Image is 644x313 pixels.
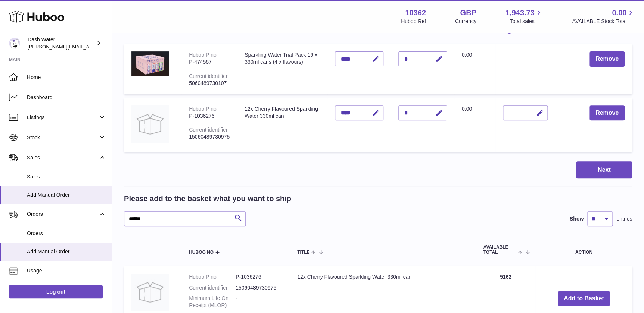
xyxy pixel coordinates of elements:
span: 0.00 [462,106,472,112]
dt: Current identifier [189,284,236,291]
span: Usage [27,267,106,274]
a: 1,943.73 Total sales [505,8,543,25]
img: 12x Cherry Flavoured Sparkling Water 330ml can [131,274,169,311]
a: Log out [9,285,103,298]
dt: Minimum Life On Receipt (MLOR) [189,295,236,309]
dd: P-1036276 [236,274,282,281]
strong: GBP [460,8,476,18]
button: Add to Basket [558,291,610,306]
div: P-474567 [189,59,230,66]
div: Dash Water [28,36,95,50]
dt: Huboo P no [189,274,236,281]
span: 0.00 [612,8,626,18]
strong: 10362 [405,8,426,18]
div: Current identifier [189,73,228,79]
label: Show [570,215,584,222]
button: Remove [589,51,625,67]
span: Add Manual Order [27,248,106,255]
div: Huboo P no [189,52,217,58]
div: 5060489730107 [189,80,230,87]
span: Orders [27,211,98,218]
h2: Please add to the basket what you want to ship [124,194,291,204]
span: Title [297,250,309,255]
a: 0.00 AVAILABLE Stock Total [572,8,635,25]
span: AVAILABLE Stock Total [572,18,635,25]
span: 1,943.73 [505,8,535,18]
span: Stock [27,134,98,141]
dd: - [236,295,282,309]
td: 12x Cherry Flavoured Sparkling Water 330ml can [237,98,327,152]
td: Sparkling Water Trial Pack 16 x 330ml cans (4 x flavours) [237,44,327,94]
button: Remove [589,105,625,121]
dd: 15060489730975 [236,284,282,291]
span: Home [27,74,106,81]
div: Currency [455,18,476,25]
button: Next [576,161,632,179]
div: 15060489730975 [189,133,230,140]
span: Huboo no [189,250,214,255]
span: Sales [27,154,98,161]
span: entries [616,215,632,222]
span: 0.00 [462,52,472,58]
span: Total sales [510,18,543,25]
div: P-1036276 [189,113,230,120]
th: Action [535,237,632,262]
img: Sparkling Water Trial Pack 16 x 330ml cans (4 x flavours) [131,51,169,76]
span: Sales [27,173,106,180]
span: Listings [27,114,98,121]
div: Current identifier [189,127,228,133]
span: AVAILABLE Total [483,245,516,254]
img: 12x Cherry Flavoured Sparkling Water 330ml can [131,105,169,143]
span: [PERSON_NAME][EMAIL_ADDRESS][DOMAIN_NAME] [28,44,150,50]
img: james@dash-water.com [9,38,20,49]
div: Huboo Ref [401,18,426,25]
span: Dashboard [27,94,106,101]
span: Add Manual Order [27,192,106,199]
div: Huboo P no [189,106,217,112]
span: Orders [27,230,106,237]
